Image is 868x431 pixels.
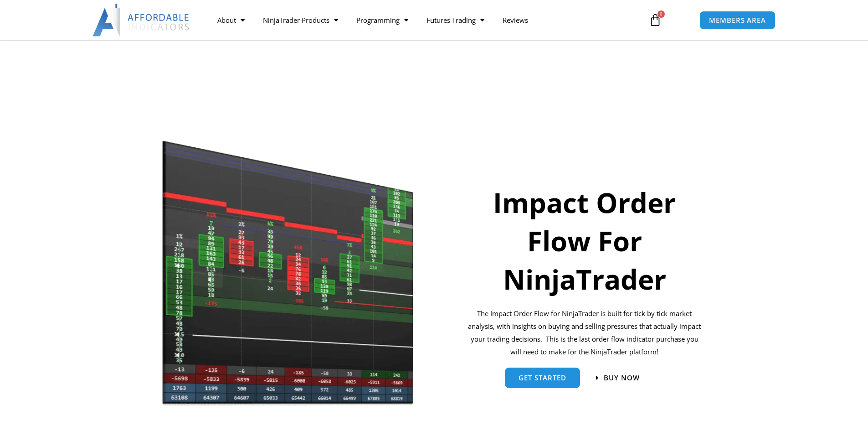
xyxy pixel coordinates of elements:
span: Buy now [604,374,640,381]
span: MEMBERS AREA [709,17,766,24]
a: MEMBERS AREA [699,11,776,30]
a: NinjaTrader Products [254,10,347,31]
a: 0 [635,7,675,33]
a: Reviews [493,10,537,31]
p: The Impact Order Flow for NinjaTrader is built for tick by tick market analysis, with insights on... [467,307,703,358]
h1: Impact Order Flow For NinjaTrader [467,183,703,298]
a: get started [505,368,580,388]
img: Orderflow | Affordable Indicators – NinjaTrader [162,138,415,408]
a: Programming [347,10,417,31]
img: LogoAI | Affordable Indicators – NinjaTrader [92,4,190,36]
span: get started [519,374,566,381]
a: Buy now [596,374,640,381]
a: About [208,10,254,31]
span: 0 [657,10,665,18]
nav: Menu [208,10,638,31]
a: Futures Trading [417,10,493,31]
